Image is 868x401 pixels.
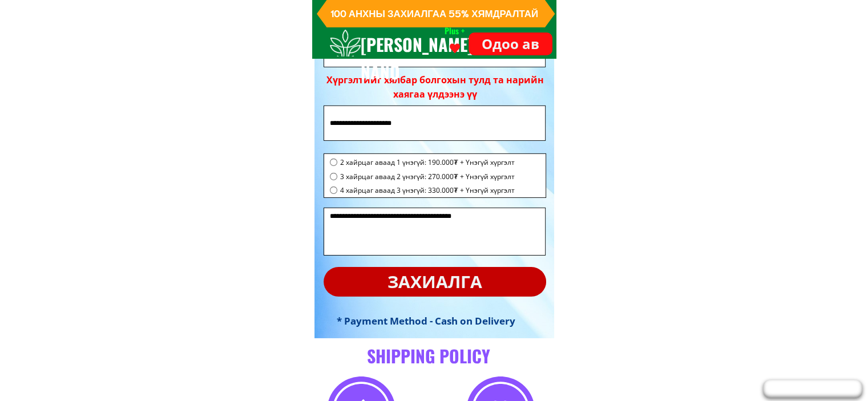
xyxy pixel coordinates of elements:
[361,31,487,86] h3: [PERSON_NAME] NANO
[340,157,515,168] span: 2 хайрцаг аваад 1 үнэгүй: 190.000₮ + Үнэгүй хүргэлт
[340,185,515,196] span: 4 хайрцаг аваад 3 үнэгүй: 330.000₮ + Үнэгүй хүргэлт
[289,342,568,370] h3: SHIPPING POLICY
[324,267,546,297] p: захиалга
[469,33,552,55] p: Одоо ав
[326,73,544,102] div: Хүргэлтийг хялбар болгохын тулд та нарийн хаягаа үлдээнэ үү
[337,313,535,329] h3: * Payment Method - Cash on Delivery
[340,171,515,182] span: 3 хайрцаг аваад 2 үнэгүй: 270.000₮ + Үнэгүй хүргэлт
